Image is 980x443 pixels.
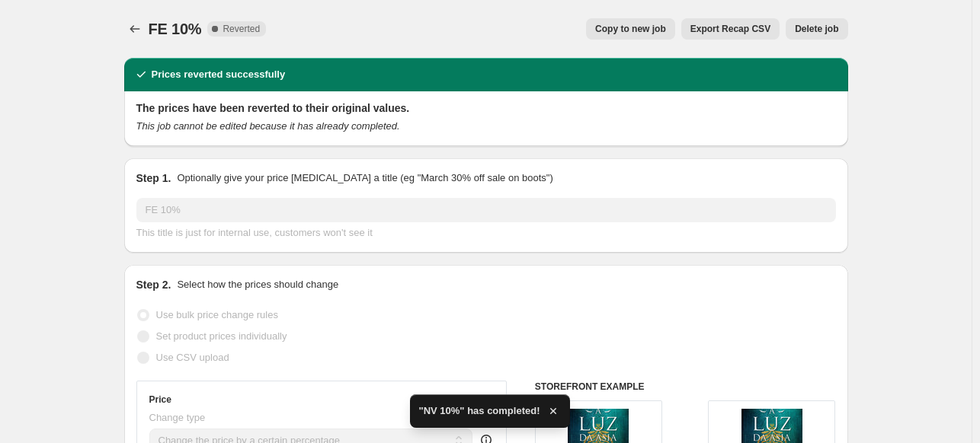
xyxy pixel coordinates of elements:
button: Copy to new job [586,18,675,40]
h2: The prices have been reverted to their original values. [136,100,836,116]
i: This job cannot be edited because it has already completed. [136,120,400,132]
span: Export Recap CSV [690,23,770,35]
h2: Step 1. [136,171,171,186]
input: 30% off holiday sale [136,198,836,222]
span: Reverted [223,23,260,35]
span: Change type [149,412,206,423]
p: Select how the prices should change [177,277,338,292]
h2: Step 2. [136,277,171,292]
span: This title is just for internal use, customers won't see it [136,227,373,238]
button: Price change jobs [124,18,146,40]
span: Use bulk price change rules [156,309,278,320]
span: Set product prices individually [156,330,287,342]
span: Copy to new job [595,23,666,35]
span: FE 10% [149,21,202,37]
p: Optionally give your price [MEDICAL_DATA] a title (eg "March 30% off sale on boots") [177,171,552,186]
span: Delete job [795,23,838,35]
span: "NV 10%" has completed! [419,403,540,419]
span: Use CSV upload [156,352,229,363]
h2: Prices reverted successfully [152,67,286,82]
button: Export Recap CSV [681,18,780,40]
button: Delete job [786,18,847,40]
h3: Price [149,394,171,406]
h6: STOREFRONT EXAMPLE [535,381,836,393]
